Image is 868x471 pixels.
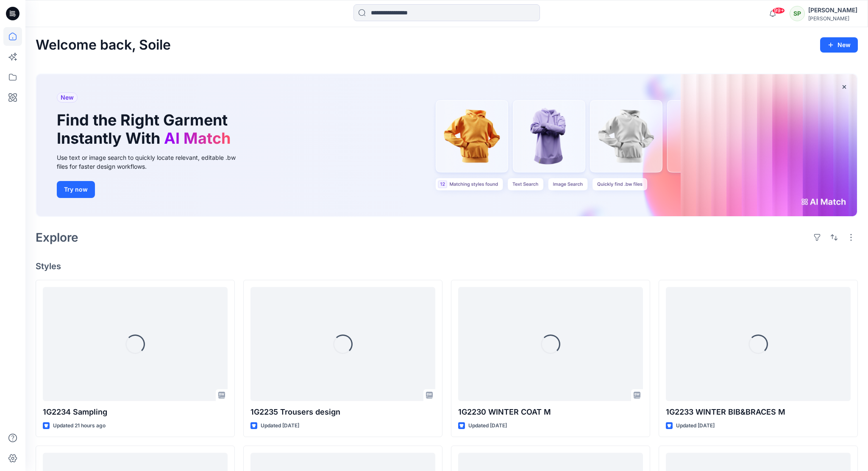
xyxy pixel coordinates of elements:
p: 1G2234 Sampling [43,406,228,418]
h2: Welcome back, Soile [36,37,171,53]
span: 99+ [772,7,785,14]
p: Updated 21 hours ago [53,421,106,430]
div: SP [790,6,805,21]
div: [PERSON_NAME] [808,15,857,22]
span: AI Match [164,129,231,148]
button: New [820,37,858,53]
p: Updated [DATE] [468,421,507,430]
span: New [61,92,74,103]
div: Use text or image search to quickly locate relevant, editable .bw files for faster design workflows. [57,153,248,171]
p: 1G2235 Trousers design [250,406,435,418]
p: 1G2230 WINTER COAT M [458,406,643,418]
div: [PERSON_NAME] [808,5,857,15]
h4: Styles [36,261,858,271]
p: Updated [DATE] [676,421,715,430]
p: Updated [DATE] [261,421,299,430]
p: 1G2233 WINTER BIB&BRACES M [666,406,851,418]
h2: Explore [36,231,78,244]
h1: Find the Right Garment Instantly With [57,111,235,148]
button: Try now [57,181,95,198]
